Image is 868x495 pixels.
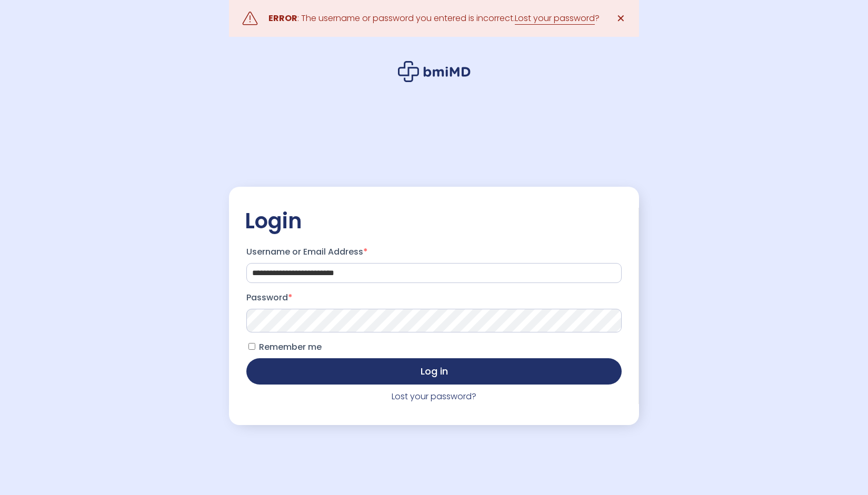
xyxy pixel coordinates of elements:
a: ✕ [610,8,631,29]
div: : The username or password you entered is incorrect. ? [268,11,600,26]
span: ✕ [616,11,625,26]
span: Remember me [259,341,322,353]
a: Lost your password [515,12,595,25]
a: Lost your password? [392,390,476,402]
label: Password [246,289,622,306]
button: Log in [246,358,622,385]
h2: Login [245,208,623,234]
input: Remember me [248,343,255,350]
strong: ERROR [268,12,297,24]
label: Username or Email Address [246,244,622,260]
